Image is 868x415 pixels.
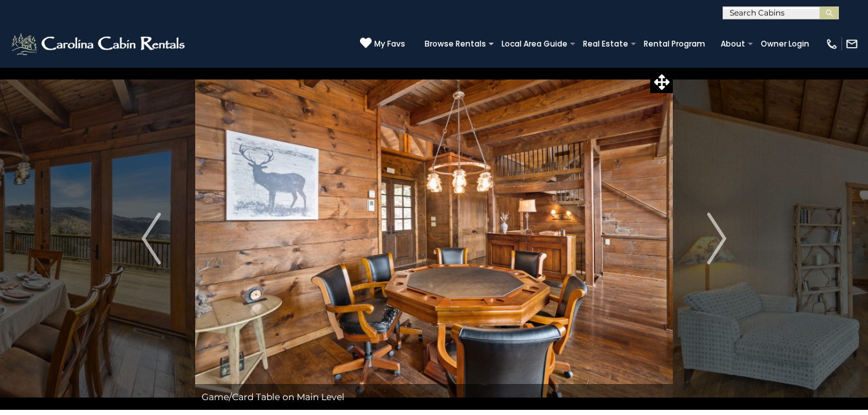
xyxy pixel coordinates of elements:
[495,35,574,53] a: Local Area Guide
[195,384,673,410] div: Game/Card Table on Main Level
[142,213,161,264] img: arrow
[714,35,752,53] a: About
[107,67,195,410] button: Previous
[754,35,816,53] a: Owner Login
[845,37,858,50] img: mail-regular-white.png
[707,213,726,264] img: arrow
[577,35,635,53] a: Real Estate
[637,35,712,53] a: Rental Program
[10,31,189,57] img: White-1-2.png
[825,37,838,50] img: phone-regular-white.png
[673,67,761,410] button: Next
[418,35,492,53] a: Browse Rentals
[360,37,405,50] a: My Favs
[374,38,405,50] span: My Favs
